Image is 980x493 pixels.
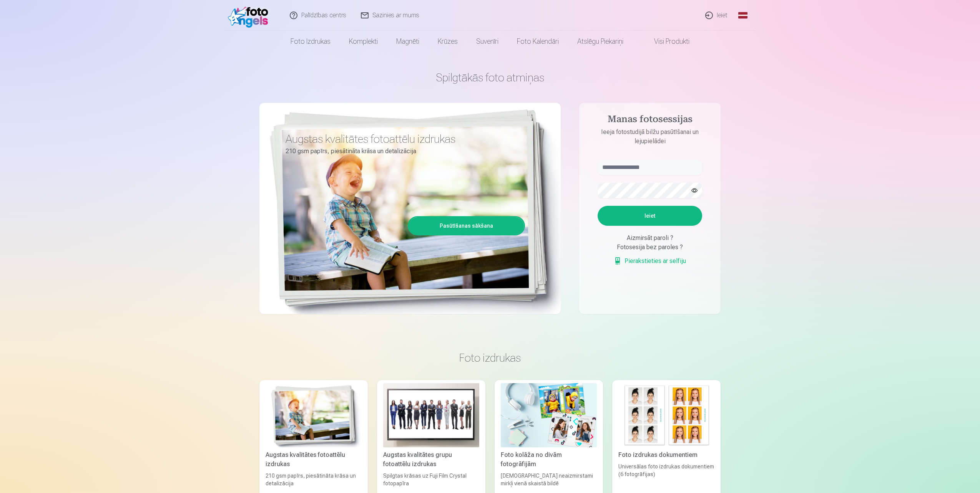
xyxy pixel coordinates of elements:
[387,31,429,52] a: Magnēti
[498,472,600,487] div: [DEMOGRAPHIC_DATA] neaizmirstami mirkļi vienā skaistā bildē
[262,472,365,487] div: 210 gsm papīrs, piesātināta krāsa un detalizācija
[614,256,686,266] a: Pierakstieties ar selfiju
[598,233,702,243] div: Aizmirsāt paroli ?
[259,71,721,84] h1: Spilgtākās foto atmiņas
[598,206,702,226] button: Ieiet
[598,243,702,252] div: Fotosesija bez paroles ?
[618,383,714,447] img: Foto izdrukas dokumentiem
[568,31,633,52] a: Atslēgu piekariņi
[228,3,272,28] img: /fa1
[615,450,718,460] div: Foto izdrukas dokumentiem
[266,383,362,447] img: Augstas kvalitātes fotoattēlu izdrukas
[266,351,714,365] h3: Foto izdrukas
[281,31,340,52] a: Foto izdrukas
[633,31,699,52] a: Visi produkti
[429,31,467,52] a: Krūzes
[340,31,387,52] a: Komplekti
[286,146,519,157] p: 210 gsm papīrs, piesātināta krāsa un detalizācija
[467,31,508,52] a: Suvenīri
[380,450,482,469] div: Augstas kvalitātes grupu fotoattēlu izdrukas
[286,132,519,146] h3: Augstas kvalitātes fotoattēlu izdrukas
[409,217,524,234] a: Pasūtīšanas sākšana
[262,450,365,469] div: Augstas kvalitātes fotoattēlu izdrukas
[590,114,710,127] h4: Manas fotosessijas
[383,383,479,447] img: Augstas kvalitātes grupu fotoattēlu izdrukas
[590,127,710,146] p: Ieeja fotostudijā bilžu pasūtīšanai un lejupielādei
[498,450,600,469] div: Foto kolāža no divām fotogrāfijām
[615,463,718,487] div: Universālas foto izdrukas dokumentiem (6 fotogrāfijas)
[501,383,597,447] img: Foto kolāža no divām fotogrāfijām
[508,31,568,52] a: Foto kalendāri
[380,472,482,487] div: Spilgtas krāsas uz Fuji Film Crystal fotopapīra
